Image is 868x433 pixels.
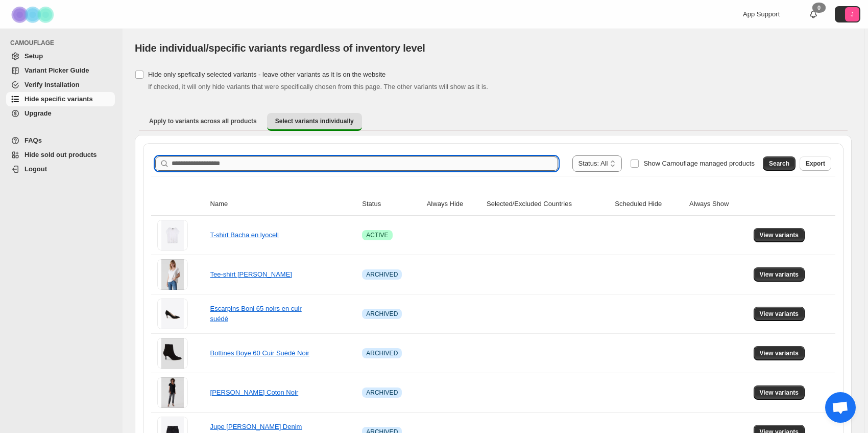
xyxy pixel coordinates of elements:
th: Always Hide [424,193,484,216]
button: View variants [754,385,805,400]
th: Status [359,193,423,216]
span: View variants [760,231,799,239]
span: View variants [760,389,799,397]
span: View variants [760,270,799,279]
span: Select variants individually [275,117,354,125]
span: FAQs [25,136,42,144]
button: View variants [754,346,805,360]
span: Hide sold out products [25,151,97,158]
a: Setup [6,49,115,63]
a: Variant Picker Guide [6,63,115,78]
a: Hide specific variants [6,92,115,106]
a: Verify Installation [6,78,115,92]
a: Logout [6,162,115,176]
span: View variants [760,349,799,357]
a: T-shirt Bacha en lyocell [210,231,279,239]
th: Always Show [686,193,750,216]
span: Variant Picker Guide [25,66,89,74]
button: Apply to variants across all products [141,113,265,129]
button: Select variants individually [267,113,362,131]
span: View variants [760,310,799,318]
button: View variants [754,267,805,282]
span: App Support [743,10,780,18]
button: Avatar with initials J [835,6,860,22]
a: [PERSON_NAME] Coton Noir [210,389,299,396]
span: Hide specific variants [25,95,93,103]
a: FAQs [6,133,115,148]
span: Logout [25,165,47,173]
span: Show Camouflage managed products [643,159,755,167]
span: Hide only spefically selected variants - leave other variants as it is on the website [148,71,385,78]
span: Export [806,159,825,168]
th: Selected/Excluded Countries [484,193,612,216]
text: J [851,11,854,17]
span: Upgrade [25,109,52,117]
a: Bottines Boye 60 Cuir Suédé Noir [210,349,309,357]
span: Hide individual/specific variants regardless of inventory level [135,42,425,54]
a: 0 [808,9,818,19]
span: CAMOUFLAGE [10,39,117,47]
span: Verify Installation [25,81,80,88]
button: View variants [754,228,805,242]
img: Camouflage [8,1,59,29]
span: If checked, it will only hide variants that were specifically chosen from this page. The other va... [148,83,488,90]
span: Apply to variants across all products [149,117,257,125]
button: Search [763,156,795,171]
span: ACTIVE [366,231,388,239]
a: Tee-shirt [PERSON_NAME] [210,270,292,278]
a: Upgrade [6,106,115,121]
span: ARCHIVED [366,389,398,397]
button: Export [800,156,831,171]
a: Hide sold out products [6,148,115,162]
span: ARCHIVED [366,270,398,279]
span: ARCHIVED [366,349,398,357]
a: Escarpins Boni 65 noirs en cuir suédé [210,305,302,323]
span: Setup [25,52,43,60]
th: Name [207,193,359,216]
span: ARCHIVED [366,310,398,318]
span: Search [769,159,789,168]
span: Avatar with initials J [845,7,859,21]
a: Ouvrir le chat [825,392,856,423]
button: View variants [754,307,805,321]
th: Scheduled Hide [612,193,686,216]
div: 0 [812,3,826,13]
